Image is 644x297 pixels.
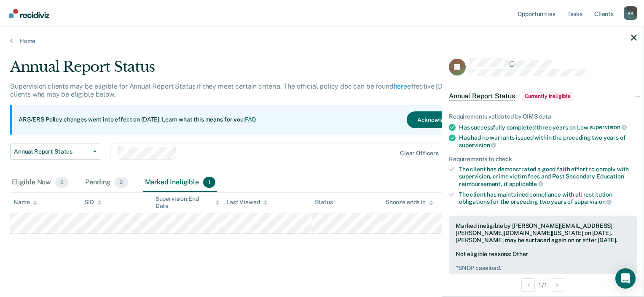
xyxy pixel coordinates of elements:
div: Not eligible reasons: Other [456,251,630,272]
div: The client has maintained compliance with all restitution obligations for the preceding two years of [459,191,637,205]
div: Has had no warrants issued within the preceding two years of [459,134,637,148]
div: Snooze ends in [386,199,433,206]
div: Marked Ineligible [143,173,217,192]
button: Profile dropdown button [624,6,637,20]
div: K K [624,6,637,20]
span: supervision [459,142,496,148]
div: Annual Report StatusCurrently ineligible [442,83,644,110]
div: The client has demonstrated a good faith effort to comply with supervision, crime victim fees and... [459,166,637,187]
span: 2 [115,177,128,188]
span: applicable [509,181,543,187]
span: supervision [574,198,612,205]
span: 1 [203,177,215,188]
div: Clear officers [400,150,439,157]
div: Eligible Now [10,173,70,192]
pre: " SNOP caseload. " [456,265,630,272]
div: Requirements to check [449,156,637,163]
button: Acknowledge & Close [407,111,487,128]
a: FAQ [245,116,257,123]
div: Supervision End Date [156,195,220,210]
button: Previous Opportunity [521,278,535,292]
img: Recidiviz [9,9,49,18]
span: supervision [590,124,627,130]
span: Annual Report Status [14,148,90,155]
div: Has successfully completed three years on Low [459,124,637,131]
a: here [394,82,407,90]
div: Requirements validated by OIMS data [449,113,637,120]
div: Status [315,199,333,206]
span: Currently ineligible [522,92,574,100]
p: ARS/ERS Policy changes went into effect on [DATE]. Learn what this means for you: [19,116,256,124]
button: Next Opportunity [551,278,564,292]
div: SID [84,199,102,206]
div: Open Intercom Messenger [615,268,636,289]
p: Supervision clients may be eligible for Annual Report Status if they meet certain criteria. The o... [10,82,482,98]
div: Marked ineligible by [PERSON_NAME][EMAIL_ADDRESS][PERSON_NAME][DOMAIN_NAME][US_STATE] on [DATE]. ... [456,222,630,243]
span: Annual Report Status [449,92,515,100]
span: 0 [55,177,68,188]
a: Home [10,37,634,45]
div: Annual Report Status [10,58,493,82]
div: Pending [83,173,129,192]
div: Name [13,199,37,206]
div: Last Viewed [226,199,267,206]
div: 1 / 1 [442,274,644,296]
